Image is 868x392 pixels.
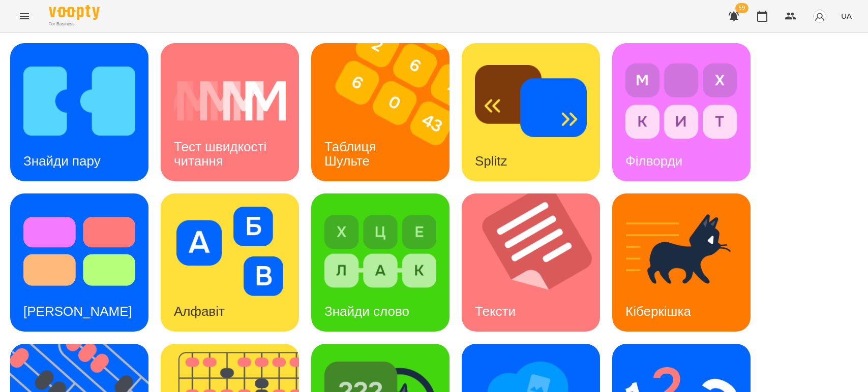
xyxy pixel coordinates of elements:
[23,153,101,169] h3: Знайди пару
[475,304,516,319] h3: Тексти
[612,193,751,332] a: КіберкішкаКіберкішка
[174,139,270,168] h3: Тест швидкості читання
[324,207,436,296] img: Знайди слово
[161,43,299,181] a: Тест швидкості читанняТест швидкості читання
[813,9,827,23] img: avatar_s.png
[475,56,587,146] img: Splitz
[311,43,450,181] a: Таблиця ШультеТаблиця Шульте
[10,193,148,332] a: Тест Струпа[PERSON_NAME]
[174,207,286,296] img: Алфавіт
[837,7,856,25] button: UA
[23,304,132,319] h3: [PERSON_NAME]
[462,43,600,181] a: SplitzSplitz
[462,193,613,332] img: Тексти
[625,207,737,296] img: Кіберкішка
[625,304,691,319] h3: Кіберкішка
[841,11,852,21] span: UA
[311,193,450,332] a: Знайди словоЗнайди слово
[324,139,380,168] h3: Таблиця Шульте
[161,193,299,332] a: АлфавітАлфавіт
[49,21,100,27] span: For Business
[735,3,749,13] span: 59
[311,43,462,181] img: Таблиця Шульте
[10,43,148,181] a: Знайди паруЗнайди пару
[49,5,100,20] img: Voopty Logo
[475,153,507,169] h3: Splitz
[612,43,751,181] a: ФілвордиФілворди
[462,193,600,332] a: ТекстиТексти
[625,153,682,169] h3: Філворди
[23,207,135,296] img: Тест Струпа
[625,56,737,146] img: Філворди
[174,56,286,146] img: Тест швидкості читання
[12,4,37,28] button: Menu
[23,56,135,146] img: Знайди пару
[324,304,409,319] h3: Знайди слово
[174,304,225,319] h3: Алфавіт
